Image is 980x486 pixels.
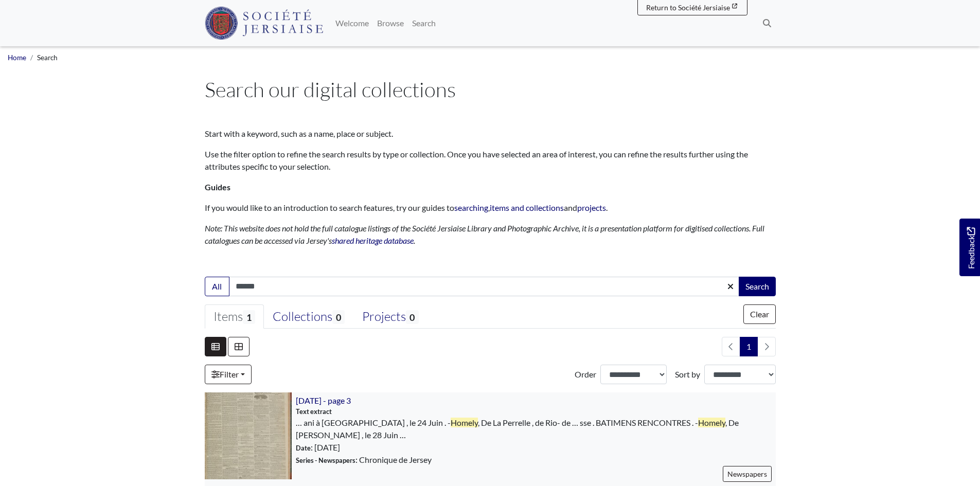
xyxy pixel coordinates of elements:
a: Filter [205,365,252,384]
a: Welcome [331,13,373,33]
a: Browse [373,13,408,33]
label: Sort by [675,368,700,381]
span: Homely [698,418,725,427]
span: Text extract [296,407,332,417]
input: Enter one or more search terms... [229,277,740,296]
img: Société Jersiaise [205,7,324,40]
li: Previous page [722,337,740,356]
a: Home [8,53,26,62]
div: Projects [362,309,418,325]
span: … ani à [GEOGRAPHIC_DATA] , le 24 Juin . - , De La Perrelle , de Rio- de … sse . BATIMENS RENCONT... [296,417,776,441]
a: searching [454,203,488,212]
span: Feedback [965,227,977,269]
a: Société Jersiaise logo [205,4,324,42]
h1: Search our digital collections [205,77,776,102]
a: projects [577,203,606,212]
span: Return to Société Jersiaise [646,3,730,12]
span: Search [37,53,58,62]
label: Order [575,368,596,381]
a: [DATE] - page 3 [296,395,351,405]
a: shared heritage database [332,236,414,245]
span: Homely [451,418,478,427]
span: : Chronique de Jersey [296,454,432,466]
span: 1 [243,310,255,324]
a: Search [408,13,440,33]
button: Search [739,277,776,296]
span: 0 [406,310,418,324]
span: Date [296,444,311,452]
p: Use the filter option to refine the search results by type or collection. Once you have selected ... [205,148,776,173]
span: : [DATE] [296,441,340,454]
button: All [205,277,229,296]
em: Note: This website does not hold the full catalogue listings of the Société Jersiaise Library and... [205,223,764,245]
button: Clear [743,304,776,324]
img: 16th July 1856 - page 3 [205,392,292,479]
a: items and collections [490,203,564,212]
span: Goto page 1 [740,337,758,356]
strong: Guides [205,182,230,192]
p: If you would like to an introduction to search features, try our guides to , and . [205,202,776,214]
nav: pagination [718,337,776,356]
a: Would you like to provide feedback? [959,219,980,276]
div: Items [213,309,255,325]
p: Start with a keyword, such as a name, place or subject. [205,128,776,140]
div: Collections [273,309,345,325]
a: Newspapers [723,466,772,482]
span: 0 [332,310,345,324]
span: Series - Newspapers [296,456,355,464]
